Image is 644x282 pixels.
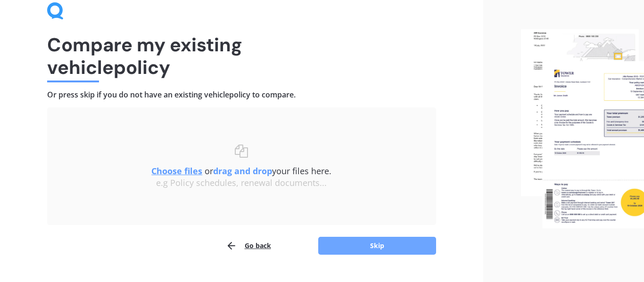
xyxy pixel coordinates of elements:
h4: Or press skip if you do not have an existing vehicle policy to compare. [47,90,436,100]
b: drag and drop [213,165,272,177]
h1: Compare my existing vehicle policy [47,33,436,79]
button: Go back [226,236,271,255]
button: Skip [318,237,436,255]
u: Choose files [151,165,202,177]
span: or your files here. [151,165,331,177]
div: e.g Policy schedules, renewal documents... [66,178,417,188]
